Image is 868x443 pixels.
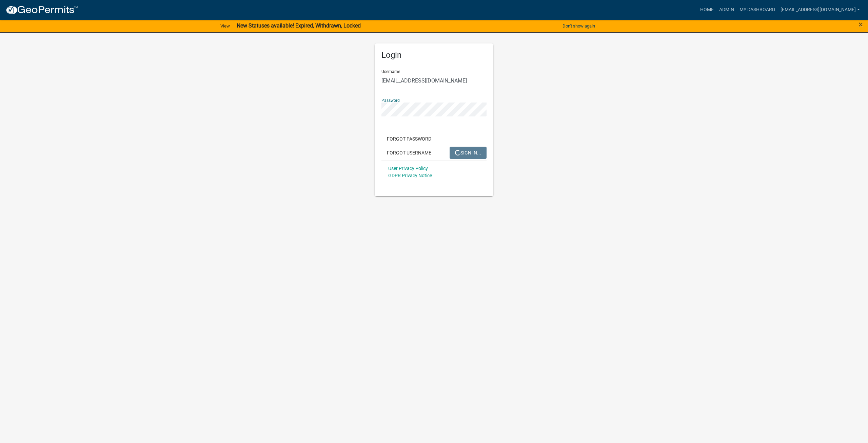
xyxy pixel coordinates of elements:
button: Forgot Password [381,133,437,145]
span: × [859,20,863,29]
button: Forgot Username [381,147,437,159]
a: Admin [716,3,737,16]
a: View [218,20,233,32]
button: Don't show again [560,20,598,32]
strong: New Statuses available! Expired, Withdrawn, Locked [237,22,361,29]
a: [EMAIL_ADDRESS][DOMAIN_NAME] [778,3,863,16]
button: Close [859,20,863,29]
a: My Dashboard [737,3,778,16]
button: SIGN IN... [450,147,487,159]
a: User Privacy Policy [388,166,428,171]
a: Home [697,3,716,16]
h5: Login [381,50,487,60]
a: GDPR Privacy Notice [388,173,432,178]
span: SIGN IN... [455,150,481,155]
